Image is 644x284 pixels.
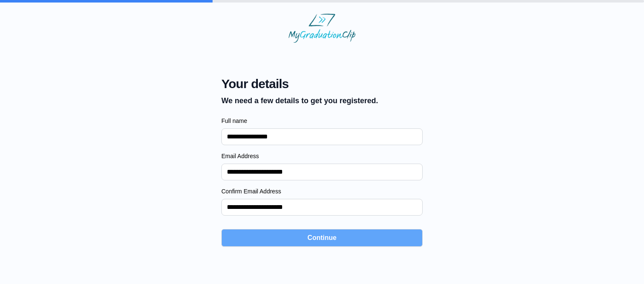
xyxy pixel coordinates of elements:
[221,76,378,91] span: Your details
[221,229,423,247] button: Continue
[221,152,423,160] label: Email Address
[221,95,378,107] p: We need a few details to get you registered.
[221,117,423,125] label: Full name
[221,187,423,195] label: Confirm Email Address
[288,13,356,43] img: MyGraduationClip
